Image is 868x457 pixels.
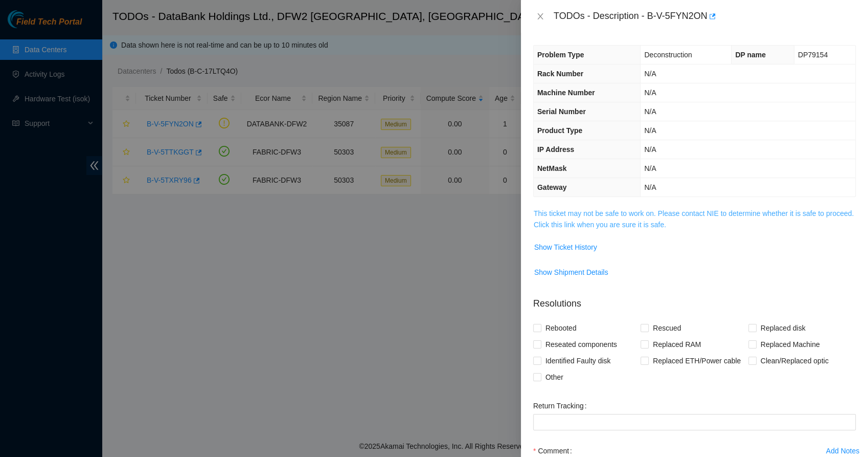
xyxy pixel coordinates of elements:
span: NetMask [537,164,567,172]
span: Other [541,369,567,385]
span: Machine Number [537,89,595,97]
span: N/A [644,145,656,154]
span: Identified Faulty disk [541,353,615,369]
button: Show Shipment Details [534,264,609,280]
span: Deconstruction [644,51,692,59]
button: Close [533,12,547,21]
a: This ticket may not be safe to work on. Please contact NIE to determine whether it is safe to pro... [534,209,854,229]
span: Rack Number [537,70,583,78]
span: DP79154 [798,51,828,59]
span: IP Address [537,145,574,154]
span: Show Shipment Details [534,267,608,278]
span: N/A [644,70,656,78]
span: Replaced Machine [757,336,824,353]
span: N/A [644,107,656,116]
span: Rescued [649,320,685,336]
input: Return Tracking [533,414,856,430]
span: N/A [644,164,656,172]
span: N/A [644,126,656,135]
span: Show Ticket History [534,242,597,253]
div: Add Notes [826,447,859,454]
span: close [536,12,544,20]
span: Replaced RAM [649,336,705,353]
span: Serial Number [537,107,586,116]
span: DP name [735,51,766,59]
span: N/A [644,89,656,97]
p: Resolutions [533,289,856,311]
span: Clean/Replaced optic [757,353,833,369]
span: Problem Type [537,51,584,59]
span: Replaced ETH/Power cable [649,353,745,369]
span: Gateway [537,183,567,191]
span: Rebooted [541,320,581,336]
div: TODOs - Description - B-V-5FYN2ON [554,8,856,25]
span: N/A [644,183,656,191]
span: Product Type [537,126,582,135]
span: Reseated components [541,336,621,353]
label: Return Tracking [533,398,591,414]
button: Show Ticket History [534,239,598,255]
span: Replaced disk [757,320,810,336]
